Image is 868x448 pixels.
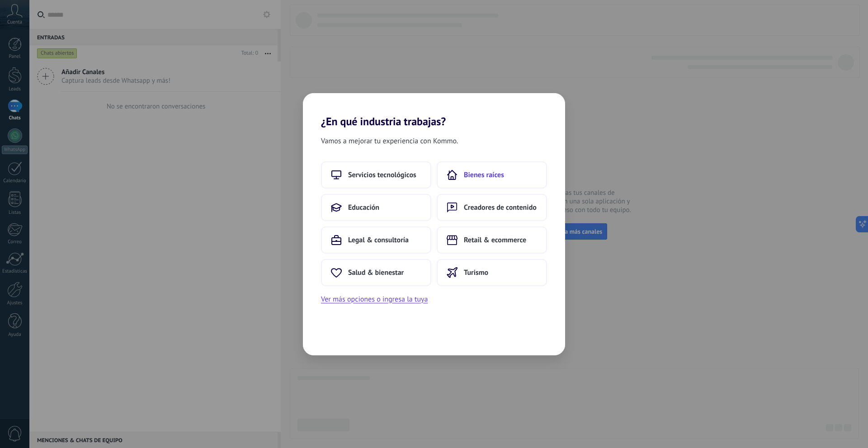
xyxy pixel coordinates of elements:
[99,52,106,60] img: tab_keywords_by_traffic_grey.svg
[437,259,547,286] button: Turismo
[437,161,547,189] button: Bienes raíces
[321,135,458,147] span: Vamos a mejorar tu experiencia con Kommo.
[38,52,45,60] img: tab_domain_overview_orange.svg
[348,268,404,277] span: Salud & bienestar
[348,203,379,212] span: Educación
[321,226,431,254] button: Legal & consultoría
[321,194,431,221] button: Educación
[48,53,69,59] div: Dominio
[14,24,22,31] img: website_grey.svg
[303,93,565,128] h2: ¿En qué industria trabajas?
[25,14,44,22] div: v 4.0.25
[321,293,428,305] button: Ver más opciones o ingresa la tuya
[464,236,526,245] span: Retail & ecommerce
[437,226,547,254] button: Retail & ecommerce
[464,203,537,212] span: Creadores de contenido
[464,170,504,179] span: Bienes raíces
[348,170,416,179] span: Servicios tecnológicos
[437,194,547,221] button: Creadores de contenido
[109,53,142,59] div: Palabras clave
[348,236,409,245] span: Legal & consultoría
[14,14,22,22] img: logo_orange.svg
[24,24,101,31] div: Dominio: [DOMAIN_NAME]
[464,268,488,277] span: Turismo
[321,161,431,189] button: Servicios tecnológicos
[321,259,431,286] button: Salud & bienestar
